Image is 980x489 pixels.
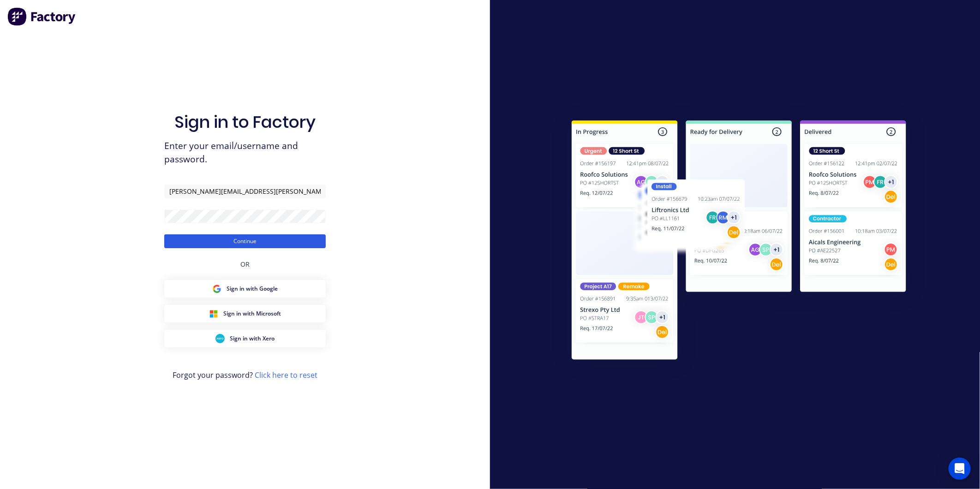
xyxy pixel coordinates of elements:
[227,285,278,293] span: Sign in with Google
[164,305,326,322] button: Microsoft Sign inSign in with Microsoft
[212,284,221,293] img: Google Sign in
[215,334,225,343] img: Xero Sign in
[164,185,326,198] input: Email/Username
[174,112,316,132] h1: Sign in to Factory
[164,280,326,298] button: Google Sign inSign in with Google
[173,370,317,381] span: Forgot your password?
[164,330,326,347] button: Xero Sign inSign in with Xero
[240,248,250,280] div: OR
[164,139,326,166] span: Enter your email/username and password.
[164,234,326,248] button: Continue
[255,370,317,380] a: Click here to reset
[224,310,281,318] span: Sign in with Microsoft
[209,309,218,318] img: Microsoft Sign in
[551,102,926,382] img: Sign in
[7,7,77,26] img: Factory
[949,458,971,480] div: Open Intercom Messenger
[230,334,275,343] span: Sign in with Xero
